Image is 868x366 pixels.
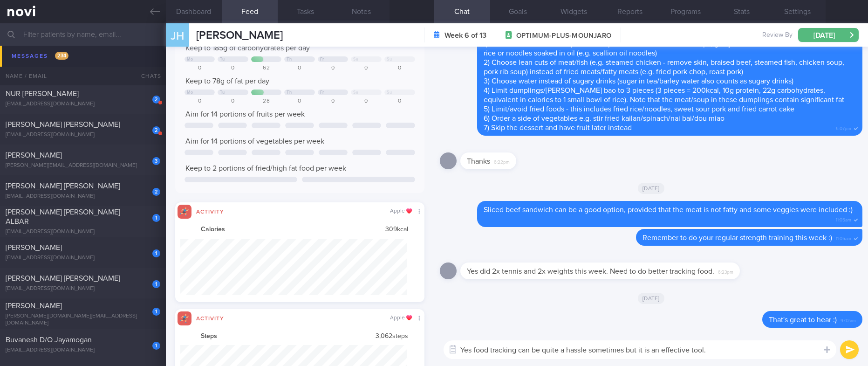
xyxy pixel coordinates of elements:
div: Sa [353,90,358,95]
span: OPTIMUM-PLUS-MOUNJARO [516,31,611,41]
div: 28 [251,98,282,105]
span: Thanks [467,158,490,165]
span: 6:22pm [494,157,510,166]
div: [PERSON_NAME][DOMAIN_NAME][EMAIL_ADDRESS][DOMAIN_NAME] [6,313,160,327]
button: [DATE] [798,28,859,42]
div: Fr [320,57,324,62]
span: [PERSON_NAME] [196,30,283,41]
div: 62 [251,65,282,72]
div: 2 [152,96,160,104]
div: JH [160,18,195,54]
div: 0 [351,65,382,72]
span: 4) Limit dumplings/[PERSON_NAME] bao to 3 pieces (3 pieces = 200kcal, 10g protein, 22g carbohydra... [484,87,844,104]
div: 1 [152,214,160,222]
div: Su [387,57,392,62]
div: [EMAIL_ADDRESS][DOMAIN_NAME] [6,347,160,354]
div: 2 [152,65,160,73]
div: Su [387,90,392,95]
div: 0 [351,98,382,105]
span: Sliced beef sandwich can be a good option, provided that the meat is not fatty and some veggies w... [484,206,853,214]
span: 5) Limit/avoid fried foods - this includes fried rice/noodles, sweet sour pork and fried carrot cake [484,105,794,113]
span: [PERSON_NAME] [PERSON_NAME] [6,275,120,282]
div: 1 [152,308,160,316]
span: Keep to 185g of carbohydrates per day [185,44,310,52]
div: [PERSON_NAME][EMAIL_ADDRESS][DOMAIN_NAME] [6,162,160,169]
span: 5:07pm [836,123,851,132]
span: Aim for 14 portions of vegetables per week [185,138,324,145]
div: Mo [187,90,193,95]
div: 1 [152,280,160,288]
div: Mo [187,57,193,62]
strong: Steps [201,332,217,341]
div: 2 [152,126,160,134]
div: 0 [218,98,248,105]
div: Fr [320,90,324,95]
div: [EMAIL_ADDRESS][DOMAIN_NAME] [6,131,160,138]
span: [PERSON_NAME] [6,244,62,251]
span: [DATE] [638,293,664,304]
strong: Calories [201,226,225,234]
div: [EMAIL_ADDRESS][DOMAIN_NAME] [6,101,160,108]
div: 0 [318,98,349,105]
span: Review By [762,31,793,40]
div: 0 [318,65,349,72]
span: 11:05am [836,233,851,242]
span: 309 kcal [385,226,408,234]
span: That's great to hear :) [769,316,837,324]
span: [PERSON_NAME] [PERSON_NAME] [6,121,120,128]
div: 2 [152,188,160,196]
div: 0 [284,65,315,72]
span: 9:02am [841,315,856,324]
span: 6) Order a side of vegetables e.g. stir fried kailan/spinach/nai bai/dou miao [484,115,724,122]
div: 1 [152,342,160,350]
span: 7) Skip the dessert and have fruit later instead [484,124,632,131]
div: [EMAIL_ADDRESS][DOMAIN_NAME] [6,255,160,262]
div: [EMAIL_ADDRESS][DOMAIN_NAME] [6,193,160,200]
div: 0 [185,65,215,72]
span: Keep to 78g of fat per day [185,77,269,85]
span: 2) Choose lean cuts of meat/fish (e.g. steamed chicken - remove skin, braised beef, steamed fish,... [484,59,844,76]
span: [DATE] [638,183,664,194]
div: [EMAIL_ADDRESS][PERSON_NAME][DOMAIN_NAME] [6,44,160,51]
div: 0 [284,98,315,105]
div: Sa [353,57,358,62]
div: 1 [152,249,160,257]
span: Remember to do your regular strength training this week :) [642,234,832,242]
span: 6:23pm [718,267,733,276]
div: [EMAIL_ADDRESS][DOMAIN_NAME] [6,285,160,292]
div: 0 [384,98,415,105]
span: [PERSON_NAME] [PERSON_NAME] [6,182,120,190]
span: [PERSON_NAME] [PERSON_NAME] ALBAR [6,208,120,225]
span: 3,062 steps [376,332,408,341]
span: [PERSON_NAME] [6,152,62,159]
div: Tu [220,90,225,95]
div: 3 [152,157,160,165]
div: Activity [191,207,229,215]
div: Th [287,57,292,62]
span: 3) Choose water instead of sugary drinks (sugar in tea/barley water also counts as sugary drinks) [484,77,793,85]
span: Keep to 2 portions of fried/high fat food per week [185,165,346,172]
span: [PERSON_NAME] [6,302,62,310]
div: 0 [185,98,215,105]
div: [EMAIL_ADDRESS][DOMAIN_NAME] [6,70,160,77]
div: Tu [220,57,225,62]
span: Yes did 2x tennis and 2x weights this week. Need to do better tracking food. [467,268,714,275]
span: Buvanesh D/O Jayamogan [6,336,92,344]
span: ONG ENG WEE ([PERSON_NAME]) [6,59,116,67]
div: Apple [390,315,412,322]
span: 11:05am [836,214,851,223]
div: Apple [390,208,412,215]
span: Aim for 14 portions of fruits per week [185,110,305,118]
strong: Week 6 of 13 [444,31,486,40]
div: Th [287,90,292,95]
div: Activity [191,314,229,322]
span: NUR [PERSON_NAME] [6,90,79,97]
div: 0 [218,65,248,72]
div: 0 [384,65,415,72]
div: [EMAIL_ADDRESS][DOMAIN_NAME] [6,228,160,235]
